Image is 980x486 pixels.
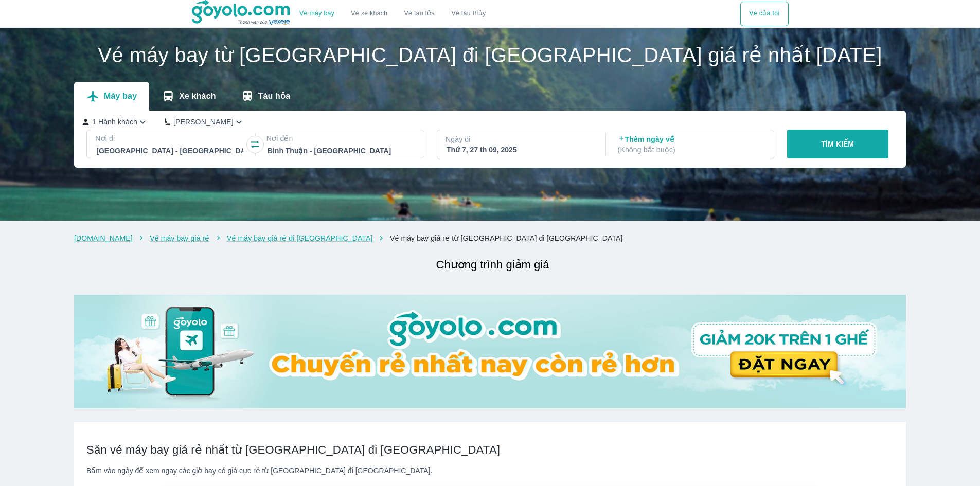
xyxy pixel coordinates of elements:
[258,91,291,101] p: Tàu hỏa
[79,256,906,274] h2: Chương trình giảm giá
[74,295,906,408] img: banner-home
[74,233,906,243] nav: breadcrumb
[173,117,234,127] p: [PERSON_NAME]
[92,117,137,127] p: 1 Hành khách
[150,234,209,242] a: Vé máy bay giá rẻ
[104,91,137,101] p: Máy bay
[86,465,894,476] div: Bấm vào ngày để xem ngay các giờ bay có giá cực rẻ từ [GEOGRAPHIC_DATA] đi [GEOGRAPHIC_DATA].
[447,145,594,155] div: Thứ 7, 27 th 09, 2025
[266,133,416,143] p: Nơi đến
[291,2,494,26] div: choose transportation mode
[740,2,788,26] div: choose transportation mode
[227,234,372,242] a: Vé máy bay giá rẻ đi [GEOGRAPHIC_DATA]
[443,2,494,26] button: Vé tàu thủy
[86,443,894,457] h2: Săn vé máy bay giá rẻ nhất từ [GEOGRAPHIC_DATA] đi [GEOGRAPHIC_DATA]
[165,117,244,128] button: [PERSON_NAME]
[390,234,623,242] a: Vé máy bay giá rẻ từ [GEOGRAPHIC_DATA] đi [GEOGRAPHIC_DATA]
[618,145,765,155] p: ( Không bắt buộc )
[821,139,854,149] p: TÌM KIẾM
[446,134,595,145] p: Ngày đi
[396,2,443,26] a: Vé tàu lửa
[299,10,334,17] a: Vé máy bay
[351,10,387,17] a: Vé xe khách
[740,2,788,26] button: Vé của tôi
[74,45,906,65] h1: Vé máy bay từ [GEOGRAPHIC_DATA] đi [GEOGRAPHIC_DATA] giá rẻ nhất [DATE]
[82,117,148,128] button: 1 Hành khách
[74,234,133,242] a: [DOMAIN_NAME]
[179,91,216,101] p: Xe khách
[74,82,302,111] div: transportation tabs
[787,130,888,158] button: TÌM KIẾM
[95,133,244,143] p: Nơi đi
[618,134,765,155] p: Thêm ngày về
